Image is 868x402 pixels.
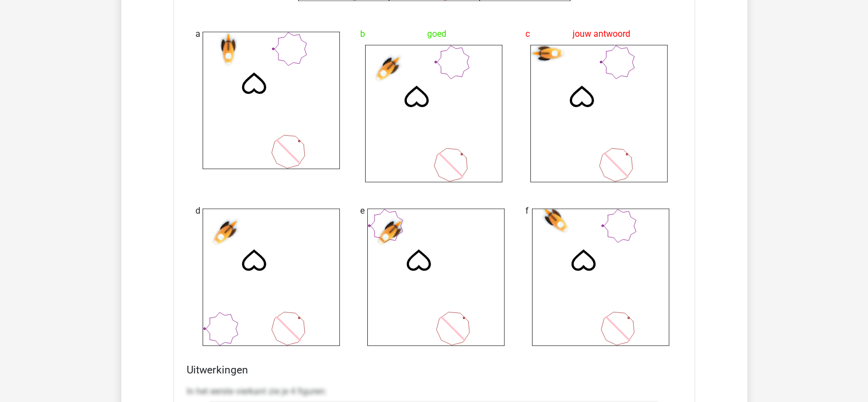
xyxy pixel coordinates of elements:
[187,385,682,398] p: In het eerste vierkant zie je 4 figuren:
[195,200,200,222] span: d
[525,200,529,222] span: f
[187,364,682,376] h4: Uitwerkingen
[360,23,508,45] div: goed
[525,23,530,45] span: c
[360,23,365,45] span: b
[195,23,200,45] span: a
[525,23,673,45] div: jouw antwoord
[360,200,365,222] span: e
